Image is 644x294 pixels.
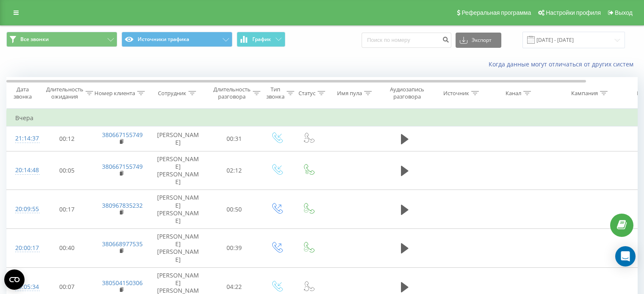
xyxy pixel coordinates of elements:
td: 00:31 [208,126,261,151]
div: Имя пула [337,90,362,97]
div: Номер клиента [94,90,135,97]
td: [PERSON_NAME] [PERSON_NAME] [149,229,208,268]
a: 380668977535 [102,240,143,248]
input: Поиск по номеру [362,33,451,48]
div: Open Intercom Messenger [615,246,636,267]
td: 00:12 [41,126,94,151]
a: 380667155749 [102,162,143,170]
div: Статус [299,90,315,97]
td: [PERSON_NAME] [PERSON_NAME] [149,151,208,190]
div: 20:14:48 [15,162,32,179]
div: Канал [506,90,521,97]
td: 00:17 [41,190,94,229]
div: Кампания [571,90,598,97]
td: [PERSON_NAME] [149,126,208,151]
a: 380504150306 [102,279,143,287]
td: 02:12 [208,151,261,190]
span: Реферальная программа [462,9,531,16]
td: 00:50 [208,190,261,229]
div: Сотрудник [158,90,186,97]
button: Источники трафика [122,32,232,47]
td: 00:39 [208,229,261,268]
span: Выход [615,9,633,16]
span: Настройки профиля [546,9,601,16]
div: 20:09:55 [15,201,32,217]
a: 380967835232 [102,201,143,209]
button: Экспорт [456,33,501,48]
td: 00:40 [41,229,94,268]
a: 380667155749 [102,131,143,139]
div: 20:00:17 [15,240,32,256]
div: Аудиозапись разговора [387,86,428,100]
a: Когда данные могут отличаться от других систем [489,60,638,68]
span: Все звонки [20,36,49,43]
div: Длительность разговора [213,86,251,100]
td: 00:05 [41,151,94,190]
div: Тип звонка [266,86,285,100]
button: График [237,32,285,47]
div: 21:14:37 [15,130,32,147]
div: Источник [443,90,469,97]
div: Дата звонка [7,86,38,100]
div: Длительность ожидания [46,86,83,100]
button: Все звонки [6,32,117,47]
td: [PERSON_NAME] [PERSON_NAME] [149,190,208,229]
button: Open CMP widget [4,269,25,290]
span: График [252,36,271,42]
